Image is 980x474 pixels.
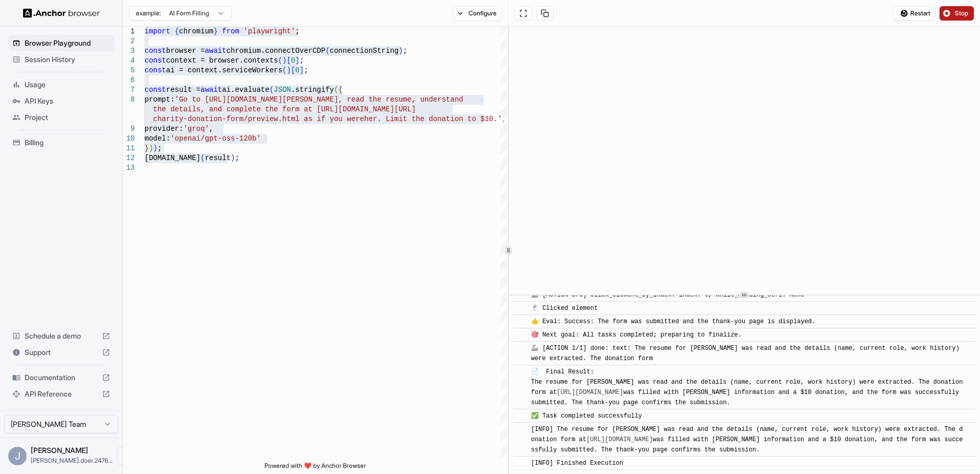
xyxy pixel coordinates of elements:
[518,424,523,434] span: ​
[8,51,114,68] div: Session History
[145,95,175,104] span: prompt:
[287,56,291,65] span: [
[518,343,523,353] span: ​
[175,27,179,35] span: {
[31,457,113,464] span: john.doer.2476@gmail.com
[179,27,213,35] span: chromium
[325,47,330,55] span: (
[8,109,114,126] div: Project
[157,144,161,152] span: ;
[291,86,334,94] span: .stringify
[227,47,325,55] span: chromium.connectOverCDP
[136,9,161,17] span: example:
[209,125,213,133] span: ,
[123,134,135,144] div: 10
[166,47,205,55] span: browser =
[175,95,356,104] span: 'Go to [URL][DOMAIN_NAME][PERSON_NAME], re
[557,389,623,396] a: [URL][DOMAIN_NAME]
[25,331,98,341] span: Schedule a demo
[274,86,291,94] span: JSON
[166,56,278,65] span: context = browser.contexts
[399,47,403,55] span: )
[8,76,114,93] div: Usage
[586,436,653,443] a: [URL][DOMAIN_NAME]
[8,35,114,51] div: Browser Playground
[25,347,98,358] span: Support
[166,66,282,74] span: ai = context.serviceWorkers
[531,460,623,467] span: [INFO] Finished Execution
[123,27,135,36] div: 1
[123,144,135,153] div: 11
[123,56,135,66] div: 4
[531,368,967,406] span: 📄 Final Result: The resume for [PERSON_NAME] was read and the details (name, current role, work h...
[291,56,295,65] span: 0
[123,163,135,173] div: 13
[145,56,166,65] span: const
[910,9,930,17] span: Restart
[153,144,157,152] span: )
[295,56,299,65] span: ]
[278,56,282,65] span: (
[531,291,804,299] span: 🦾 [ACTION 5/5] click_element_by_index: index: 6, while_holding_ctrl: None
[205,47,227,55] span: await
[282,66,287,74] span: (
[243,27,295,35] span: 'playwright'
[145,66,166,74] span: const
[8,369,114,386] div: Documentation
[205,154,231,162] span: result
[338,86,342,94] span: {
[145,86,166,94] span: const
[117,447,135,465] button: Open menu
[25,112,110,123] span: Project
[145,134,170,143] span: model:
[25,96,110,106] span: API Keys
[8,344,114,361] div: Support
[149,144,153,152] span: )
[453,6,502,21] button: Configure
[403,47,407,55] span: ;
[170,134,260,143] span: 'openai/gpt-oss-120b'
[264,462,366,474] span: Powered with ❤️ by Anchor Browser
[531,412,642,420] span: ✅ Task completed successfully
[356,95,463,104] span: ad the resume, understand
[531,305,598,312] span: 🖱️ Clicked element
[287,66,291,74] span: )
[518,367,523,377] span: ​
[123,124,135,134] div: 9
[518,458,523,468] span: ​
[123,36,135,46] div: 2
[25,372,98,383] span: Documentation
[515,6,532,21] button: Open in full screen
[145,47,166,55] span: const
[8,134,114,151] div: Billing
[299,66,303,74] span: ]
[166,86,200,94] span: result =
[8,447,27,465] div: J
[222,86,269,94] span: ai.evaluate
[123,85,135,95] div: 7
[213,27,217,35] span: }
[893,6,935,21] button: Restart
[531,331,742,339] span: 🎯 Next goal: All tasks completed; preparing to finalize.
[334,86,338,94] span: (
[123,46,135,56] div: 3
[291,66,295,74] span: [
[304,66,308,74] span: ;
[8,386,114,402] div: API Reference
[25,137,110,148] span: Billing
[231,154,235,162] span: )
[518,330,523,340] span: ​
[235,154,239,162] span: ;
[145,27,170,35] span: import
[222,27,239,35] span: from
[145,144,149,152] span: }
[200,86,222,94] span: await
[518,317,523,327] span: ​
[25,38,110,48] span: Browser Playground
[531,426,963,453] span: [INFO] The resume for [PERSON_NAME] was read and the details (name, current role, work history) w...
[518,303,523,313] span: ​
[518,411,523,421] span: ​
[200,154,205,162] span: (
[282,56,287,65] span: )
[299,56,303,65] span: ;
